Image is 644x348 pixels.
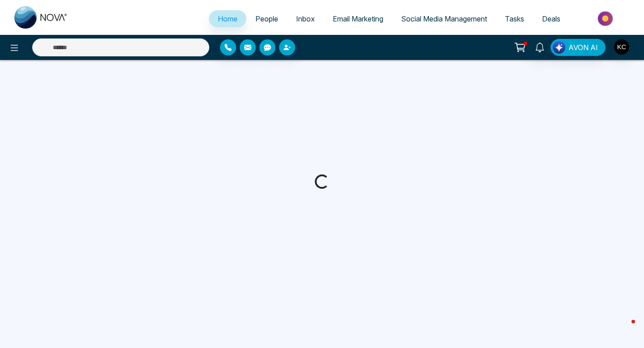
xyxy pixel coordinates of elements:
[296,14,315,23] span: Inbox
[614,39,629,55] img: User Avatar
[496,10,533,27] a: Tasks
[542,14,560,23] span: Deals
[14,6,68,29] img: Nova CRM Logo
[324,10,392,27] a: Email Marketing
[333,14,383,23] span: Email Marketing
[209,10,246,27] a: Home
[392,10,496,27] a: Social Media Management
[246,10,287,27] a: People
[533,10,569,27] a: Deals
[614,318,635,339] iframe: Intercom live chat
[553,41,565,54] img: Lead Flow
[568,42,598,53] span: AVON AI
[218,14,237,23] span: Home
[505,14,524,23] span: Tasks
[401,14,487,23] span: Social Media Management
[255,14,278,23] span: People
[287,10,324,27] a: Inbox
[551,39,606,56] button: AVON AI
[574,8,639,29] img: Market-place.gif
